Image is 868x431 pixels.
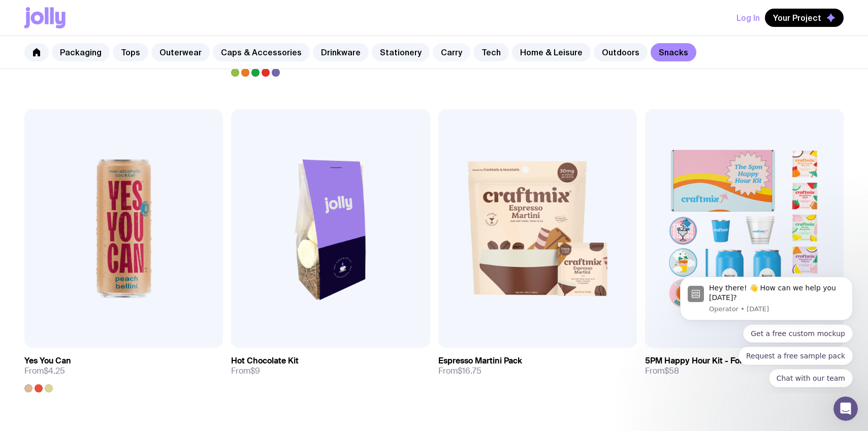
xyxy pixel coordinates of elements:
a: Stationery [372,43,430,61]
a: Yes You CanFrom$4.25 [24,348,223,392]
a: Hot Chocolate KitFrom$9 [231,348,430,384]
span: $4.25 [44,366,65,376]
span: From [231,366,260,376]
a: Drinkware [313,43,369,61]
a: Carry [433,43,470,61]
a: Home & Leisure [512,43,591,61]
span: $9 [250,366,260,376]
span: $16.75 [458,366,481,376]
a: Packaging [52,43,110,61]
iframe: Intercom notifications message [665,268,868,393]
a: Tops [113,43,148,61]
iframe: Intercom live chat [833,396,858,421]
span: From [438,366,481,376]
button: Log In [736,9,760,27]
span: Your Project [773,13,821,23]
span: From [24,366,65,376]
h3: Espresso Martini Pack [438,356,522,366]
h3: Yes You Can [24,356,71,366]
span: From [645,366,679,376]
h3: Hot Chocolate Kit [231,356,299,366]
span: $58 [664,366,679,376]
a: Outdoors [594,43,648,61]
a: Caps & Accessories [213,43,310,61]
a: Snacks [651,43,696,61]
button: Your Project [765,9,844,27]
h3: 5PM Happy Hour Kit - For Cocktails / Mocktails [645,356,824,366]
a: Outerwear [151,43,210,61]
a: Tech [473,43,509,61]
a: Espresso Martini PackFrom$16.75 [438,348,637,384]
a: 5PM Happy Hour Kit - For Cocktails / MocktailsFrom$58 [645,348,844,384]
